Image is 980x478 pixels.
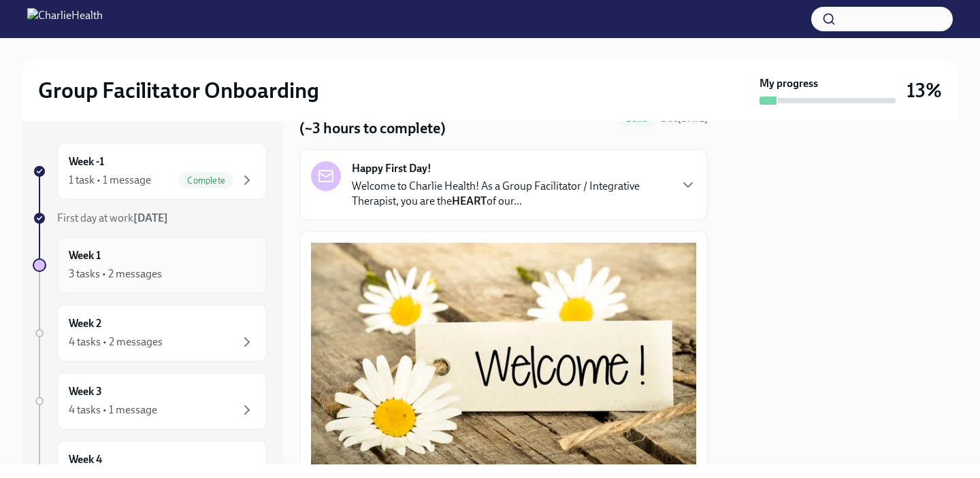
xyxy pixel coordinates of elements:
a: Week 34 tasks • 1 message [33,373,267,430]
a: Week 24 tasks • 2 messages [33,305,267,362]
strong: Happy First Day! [352,161,431,176]
span: First day at work [57,211,168,224]
div: 1 task • 1 message [69,173,151,188]
h6: Week 2 [69,316,101,331]
h6: Week 4 [69,452,102,467]
button: Zoom image [311,243,696,474]
strong: [DATE] [678,113,708,124]
a: Week 13 tasks • 2 messages [33,237,267,294]
div: 4 tasks • 1 message [69,403,157,417]
h6: Week 3 [69,384,102,399]
h6: Week -1 [69,154,104,169]
strong: HEART [452,194,487,207]
span: Due [661,113,708,124]
div: 4 tasks • 2 messages [69,335,163,349]
div: 3 tasks • 2 messages [69,267,162,281]
p: Welcome to Charlie Health! As a Group Facilitator / Integrative Therapist, you are the of our... [352,179,669,209]
strong: [DATE] [133,211,168,224]
a: First day at work[DATE] [33,211,267,226]
h3: 13% [906,78,942,103]
h6: Week 1 [69,248,101,263]
strong: My progress [759,76,818,91]
span: Complete [179,175,233,186]
h2: Group Facilitator Onboarding [38,77,319,104]
img: CharlieHealth [27,8,103,30]
a: Week -11 task • 1 messageComplete [33,143,267,200]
